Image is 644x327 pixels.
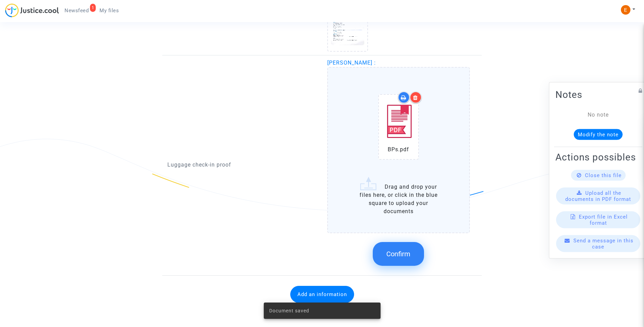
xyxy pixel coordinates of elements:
img: jc-logo.svg [5,3,59,17]
h2: Actions possibles [555,151,641,163]
a: 1Newsfeed [59,5,94,16]
p: Luggage check-in proof [167,160,317,169]
button: Modify the note [574,129,623,140]
span: Close this file [585,172,622,178]
a: My files [94,5,124,16]
div: No note [566,111,631,119]
button: Add an information [290,286,354,303]
span: [PERSON_NAME] : [327,59,376,66]
span: Document saved [269,307,309,314]
button: Confirm [373,242,424,266]
span: Export file in Excel format [579,214,628,226]
div: 1 [90,4,96,12]
span: Newsfeed [65,7,89,14]
h2: Notes [555,89,641,101]
span: My files [99,7,119,14]
span: Send a message in this case [573,238,633,250]
span: Upload all the documents in PDF format [565,190,631,202]
span: Confirm [386,250,410,258]
img: ACg8ocIeiFvHKe4dA5oeRFd_CiCnuxWUEc1A2wYhRJE3TTWt=s96-c [621,5,630,15]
